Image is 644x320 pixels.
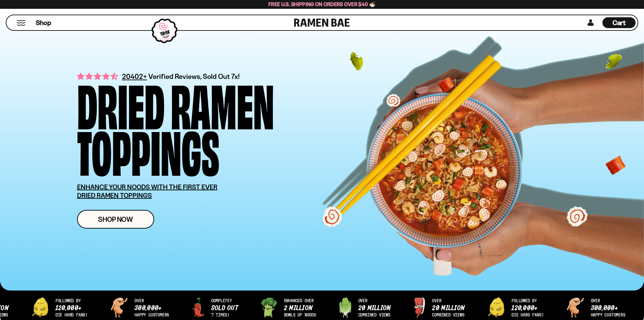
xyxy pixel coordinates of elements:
button: Mobile Menu Trigger [17,20,26,26]
div: Cart [602,15,636,30]
span: Shop Now [98,216,133,223]
div: Dried [77,80,165,126]
a: Shop [36,17,51,28]
div: Toppings [77,126,219,173]
span: Shop [36,18,51,27]
div: Ramen [171,80,274,126]
u: ENHANCE YOUR NOODS WITH THE FIRST EVER DRIED RAMEN TOPPINGS [77,183,218,199]
a: Shop Now [77,210,154,229]
span: Free U.S. Shipping on Orders over $40 🍜 [268,1,376,7]
span: Cart [613,19,626,27]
